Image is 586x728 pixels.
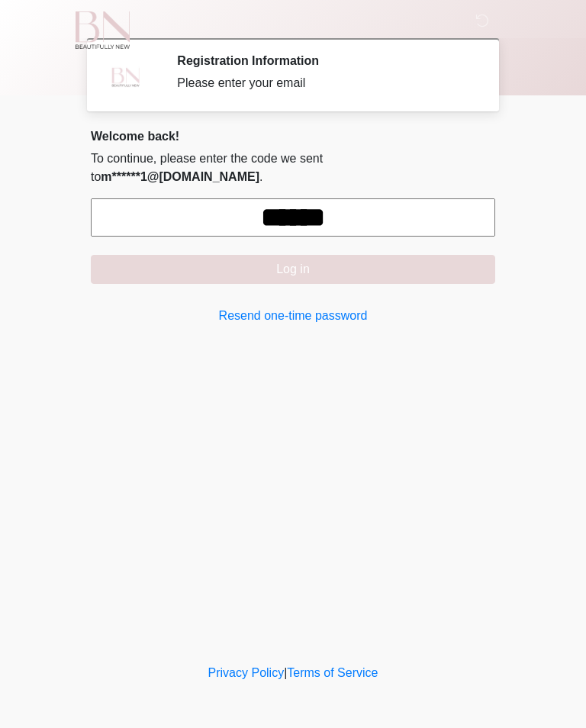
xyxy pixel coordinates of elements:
[284,666,287,679] a: |
[76,11,130,49] img: Beautifully New Logo
[208,666,285,679] a: Privacy Policy
[177,74,472,92] div: Please enter your email
[287,666,378,679] a: Terms of Service
[91,255,495,284] button: Log in
[91,150,495,186] p: To continue, please enter the code we sent to .
[91,129,495,143] h2: Welcome back!
[177,53,472,68] h2: Registration Information
[91,307,495,325] a: Resend one-time password
[102,53,148,99] img: Agent Avatar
